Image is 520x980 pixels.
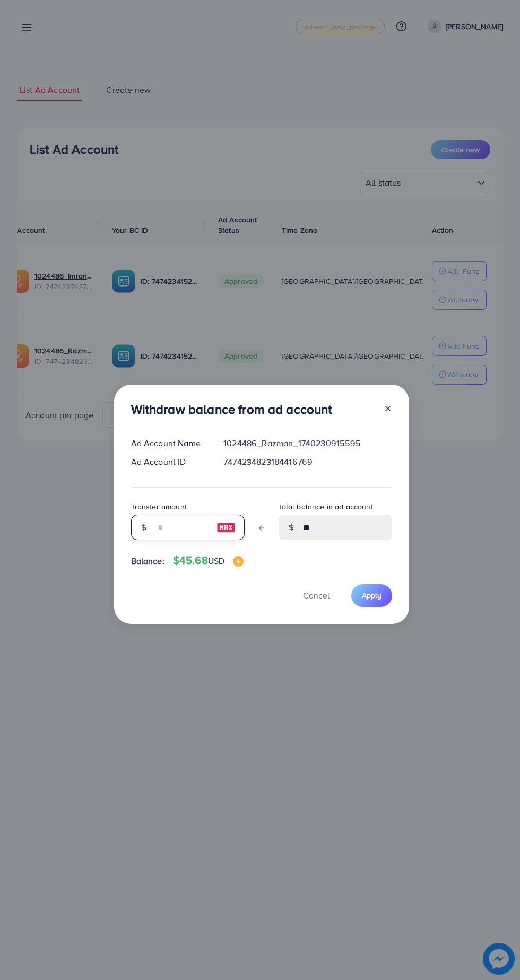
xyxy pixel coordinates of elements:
[208,555,224,567] span: USD
[362,590,382,601] span: Apply
[123,456,215,468] div: Ad Account ID
[131,501,187,512] label: Transfer amount
[215,456,400,468] div: 7474234823184416769
[290,584,343,607] button: Cancel
[131,402,332,417] h3: Withdraw balance from ad account
[131,555,164,567] span: Balance:
[233,556,244,567] img: image
[303,589,330,601] span: Cancel
[279,501,373,512] label: Total balance in ad account
[215,437,400,449] div: 1024486_Razman_1740230915595
[173,554,244,567] h4: $45.68
[351,584,392,607] button: Apply
[216,521,236,534] img: image
[123,437,215,449] div: Ad Account Name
